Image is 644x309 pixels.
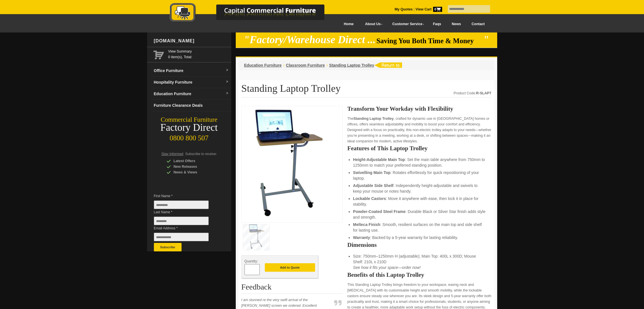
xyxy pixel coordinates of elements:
[416,7,442,11] strong: View Cart
[265,263,315,272] button: Add to Quote
[326,62,328,68] li: ›
[353,196,386,201] strong: Lockable Castors
[226,80,229,84] img: dropdown
[152,88,231,100] a: Education Furnituredropdown
[353,157,405,162] strong: Height-Adjustable Main Top
[154,3,352,25] a: Capital Commercial Furniture Logo
[154,201,209,209] input: First Name *
[353,222,486,233] li: : Smooth, resilient surfaces on the main top and side shelf for lasting use.
[353,117,394,121] strong: Standing Laptop Trolley
[147,124,231,132] div: Factory Direct
[353,170,486,181] li: : Rotates effortlessly for quick repositioning of your laptop.
[241,283,343,294] h2: Feedback
[453,90,491,96] div: Product Code:
[414,7,442,11] a: View Cart0
[476,91,491,95] strong: R-SLAPT
[241,83,492,97] h1: Standing Laptop Trolley
[353,196,486,207] li: : Move it anywhere with ease, then lock it in place for stability.
[347,116,491,144] p: The , crafted for dynamic use in [GEOGRAPHIC_DATA] homes or offices, offers seamless adjustabilit...
[161,152,184,156] span: Stay Informed
[353,265,421,270] em: See how it fits your space—order now!
[329,63,374,68] a: Standing Laptop Trolley
[347,242,491,248] h2: Dimensions
[446,18,466,31] a: News
[347,145,491,151] h2: Features of This Laptop Trolley
[347,272,491,278] h2: Benefits of this Laptop Trolley
[226,92,229,95] img: dropdown
[185,152,217,156] span: Subscribe to receive:
[168,49,229,59] span: 0 item(s), Total:
[244,34,376,45] em: "Factory/Warehouse Direct ...
[147,116,231,124] div: Commercial Furniture
[147,131,231,142] div: 0800 800 507
[152,77,231,88] a: Hospitality Furnituredropdown
[152,65,231,77] a: Office Furnituredropdown
[353,253,486,270] li: Size: 750mm–1250mm H (adjustable); Main Top: 400L x 300D; Mouse Shelf: 210L x 210D
[154,3,352,23] img: Capital Commercial Furniture Logo
[167,158,220,164] div: Latest Offers
[167,164,220,169] div: New Releases
[353,170,390,175] strong: Swivelling Main Top
[376,37,482,45] span: Saving You Both Time & Money
[353,157,486,168] li: : Set the main table anywhere from 750mm to 1250mm to match your preferred standing position.
[353,209,486,220] li: : Durable Black or Silver Star finish adds style and strength.
[154,217,209,225] input: Last Name *
[152,32,231,49] div: [DOMAIN_NAME]
[466,18,490,31] a: Contact
[283,62,285,68] li: ›
[152,100,231,111] a: Furniture Clearance Deals
[244,109,329,218] img: Standing Laptop Trolley
[428,18,447,31] a: Faqs
[167,169,220,175] div: News & Views
[353,209,405,214] strong: Powder-Coated Steel Frame
[395,7,413,11] a: My Quotes
[353,235,486,240] li: : Backed by a 5-year warranty for lasting reliability.
[286,63,325,68] a: Classroom Furniture
[154,243,182,251] button: Subscribe
[154,209,217,215] span: Last Name *
[433,7,442,12] span: 0
[374,62,402,68] img: return to
[353,222,380,227] strong: Melteca Finish
[353,183,486,194] li: : Independently height-adjustable and swivels to keep your mouse or notes handy.
[386,18,427,31] a: Customer Service
[244,259,258,263] span: Quantity:
[353,183,393,188] strong: Adjustable Side Shelf
[168,49,229,54] a: View Summary
[154,233,209,241] input: Email Address *
[347,106,491,112] h2: Transform Your Workday with Flexibility
[226,69,229,72] img: dropdown
[244,63,282,68] a: Education Furniture
[353,235,370,240] strong: Warranty
[359,18,386,31] a: About Us
[154,225,217,231] span: Email Address *
[483,34,489,45] em: "
[154,193,217,199] span: First Name *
